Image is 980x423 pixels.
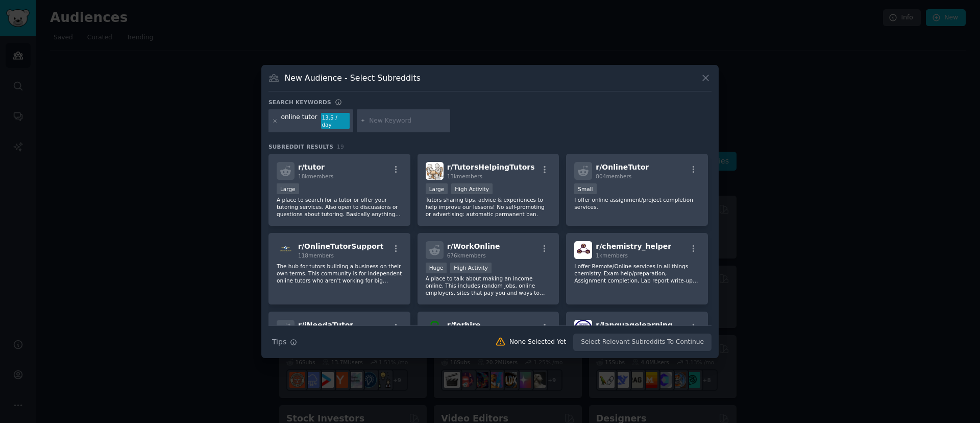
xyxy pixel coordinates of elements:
span: Tips [272,337,286,347]
img: TutorsHelpingTutors [426,162,444,180]
span: r/ TutorsHelpingTutors [447,163,535,171]
div: 13.5 / day [321,113,350,129]
p: I offer Remote/Online services in all things chemistry. Exam help/preparation, Assignment complet... [574,263,700,284]
div: Large [277,183,299,194]
span: r/ iNeedaTutor [298,321,353,329]
img: chemistry_helper [574,241,592,259]
h3: New Audience - Select Subreddits [285,73,421,83]
span: r/ tutor [298,163,325,171]
p: A place to search for a tutor or offer your tutoring services. Also open to discussions or questi... [277,196,402,218]
div: Huge [426,263,447,273]
span: r/ OnlineTutorSupport [298,242,383,250]
span: 118 members [298,252,334,258]
h3: Search keywords [268,99,331,106]
span: 804 members [596,173,631,179]
input: New Keyword [369,116,447,126]
span: r/ WorkOnline [447,242,500,250]
span: r/ languagelearning [596,321,673,329]
p: I offer online assignment/project completion services. [574,196,700,210]
span: Subreddit Results [268,143,333,150]
p: The hub for tutors building a business on their own terms. This community is for independent onli... [277,263,402,284]
div: High Activity [450,263,492,273]
button: Tips [268,333,301,351]
span: 676k members [447,252,486,258]
span: 1k members [596,252,628,258]
div: Large [426,183,448,194]
span: r/ OnlineTutor [596,163,649,171]
p: Tutors sharing tips, advice & experiences to help improve our lessons! No self-promoting or adver... [426,196,551,218]
span: r/ chemistry_helper [596,242,671,250]
div: Small [574,183,596,194]
div: High Activity [451,183,493,194]
img: OnlineTutorSupport [277,241,295,259]
div: online tutor [281,113,317,129]
img: forhire [426,320,444,338]
span: 19 [337,144,344,150]
span: 13k members [447,173,482,179]
span: r/ forhire [447,321,481,329]
div: None Selected Yet [509,338,566,347]
span: 18k members [298,173,333,179]
img: languagelearning [574,320,592,338]
p: A place to talk about making an income online. This includes random jobs, online employers, sites... [426,275,551,296]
